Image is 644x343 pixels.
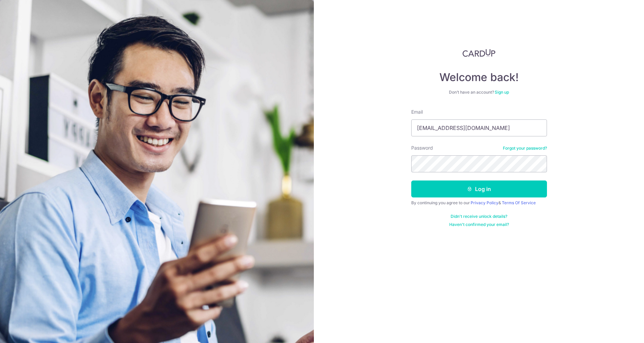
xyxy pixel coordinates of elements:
a: Forgot your password? [503,146,547,151]
a: Didn't receive unlock details? [451,214,507,219]
a: Terms Of Service [502,200,536,205]
a: Privacy Policy [471,200,498,205]
div: Don’t have an account? [411,90,547,95]
label: Email [411,109,423,115]
div: By continuing you agree to our & [411,200,547,206]
label: Password [411,145,433,151]
a: Haven't confirmed your email? [449,222,509,227]
button: Log in [411,180,547,197]
a: Sign up [495,90,509,95]
h4: Welcome back! [411,71,547,84]
input: Enter your Email [411,119,547,136]
img: CardUp Logo [462,49,496,57]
